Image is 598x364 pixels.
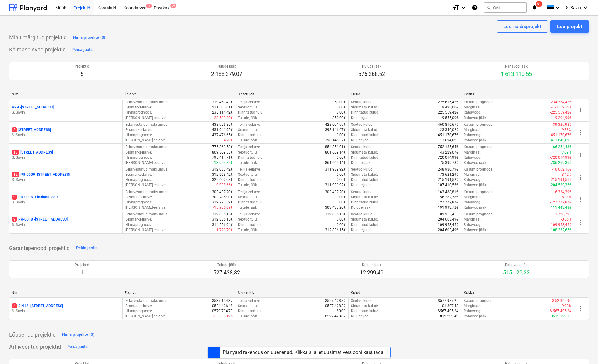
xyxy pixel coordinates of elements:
[464,150,481,155] p: Marginaal :
[125,92,233,96] div: Eelarve
[464,298,493,303] p: Kasumiprognoos :
[351,155,379,160] p: Kinnitatud kulud :
[212,150,233,155] p: 809 369,53€
[438,110,458,115] p: 225 559,42€
[337,105,346,110] p: 0,00€
[351,298,373,303] p: Seotud kulud :
[12,195,120,205] div: 9PR-0016 -Sinilinnu tee 3S. Savin
[440,160,458,165] p: 75 399,78€
[351,160,371,165] p: Kulude jääk :
[238,200,264,205] p: Kinnitatud tulu :
[238,110,264,115] p: Kinnitatud tulu :
[351,115,371,121] p: Kulude jääk :
[550,155,571,160] p: -720 014,93€
[550,222,571,228] p: -109 953,45€
[12,217,120,227] div: 9PR-0018 -[STREET_ADDRESS]S. Savin
[351,189,373,195] p: Seotud kulud :
[125,205,166,210] p: [PERSON_NAME]-eelarve :
[125,150,152,155] p: Eesmärkeelarve :
[215,228,233,233] p: -1 720,79€
[351,110,379,115] p: Kinnitatud kulud :
[238,127,258,133] p: Seotud tulu :
[12,222,120,228] p: S. Savin
[12,303,63,309] p: SIN12 - [STREET_ADDRESS]
[439,138,458,143] p: -13 694,02€
[438,200,458,205] p: 127 777,87€
[213,263,240,268] p: Tulude jääk
[464,222,481,228] p: Rahavoog :
[238,100,261,105] p: Tellija eelarve :
[561,127,571,133] p: -9,88%
[351,182,371,188] p: Kulude jääk :
[351,222,379,228] p: Kinnitatud kulud :
[351,212,373,217] p: Seotud kulud :
[351,138,371,143] p: Kulude jääk :
[212,177,233,182] p: 322 602,08€
[238,115,258,121] p: Tulude jääk :
[442,115,458,121] p: 9 555,00€
[351,127,378,133] p: Sidumata kulud :
[238,177,264,182] p: Kinnitatud tulu :
[497,20,548,33] button: Loo näidisprojekt
[72,46,94,53] div: Peida jaotis
[438,195,458,200] p: 156 282,78€
[438,177,458,182] p: 215 191,52€
[464,182,487,188] p: Rahavoo jääk :
[12,105,120,115] div: AR9 -[STREET_ADDRESS]S. Savin
[438,182,458,188] p: 107 410,56€
[337,200,346,205] p: 0,00€
[12,150,120,160] div: 13[STREET_ADDRESS]S. Savin
[9,245,70,252] p: Garantiiperioodi projektid
[550,177,571,182] p: -215 191,51€
[212,189,233,195] p: 303 437,20€
[562,150,571,155] p: 7,69%
[61,330,96,340] button: Näita projekte (0)
[212,167,233,172] p: 312 033,42€
[552,167,571,172] p: -10 662,16€
[351,303,378,309] p: Sidumata kulud :
[351,150,378,155] p: Sidumata kulud :
[125,228,166,233] p: [PERSON_NAME]-eelarve :
[125,195,152,200] p: Eesmärkeelarve :
[464,100,493,105] p: Kasumiprognoos :
[464,200,481,205] p: Rahavoog :
[337,309,346,314] p: $0,00
[238,167,261,172] p: Tellija eelarve :
[337,195,346,200] p: 0,00€
[212,127,233,133] p: 431 941,95€
[351,177,379,182] p: Kinnitatud kulud :
[442,105,458,110] p: 9 498,00€
[238,195,258,200] p: Seotud tulu :
[125,138,166,143] p: [PERSON_NAME]-eelarve :
[75,269,89,276] p: 1
[464,110,481,115] p: Rahavoog :
[351,105,378,110] p: Sidumata kulud :
[464,228,487,233] p: Rahavoo jääk :
[238,105,258,110] p: Seotud tulu :
[75,263,89,268] p: Projektid
[212,100,233,105] p: 219 463,43€
[464,115,487,121] p: Rahavoo jääk :
[442,303,458,309] p: $1 807,48
[73,34,106,41] div: Näita projekte (0)
[325,303,346,309] p: $527 428,82
[550,309,571,314] p: $-567 495,24
[438,217,458,222] p: 204 603,49€
[211,64,242,69] p: Tulude jääk
[552,189,571,195] p: -16 334,39€
[438,144,458,150] p: 752 185,64€
[75,64,89,69] p: Projektid
[12,92,120,96] div: Nimi
[337,155,346,160] p: 0,00€
[325,298,346,303] p: $527 428,82
[438,309,458,314] p: $567 495,24
[325,150,346,155] p: 861 669,14€
[438,155,458,160] p: 720 014,93€
[464,303,481,309] p: Marginaal :
[337,222,346,228] p: 0,00€
[550,133,571,138] p: -451 170,67€
[213,205,233,210] p: -15 985,69€
[438,222,458,228] p: 109 953,45€
[464,144,493,150] p: Kasumiprognoos :
[351,228,371,233] p: Kulude jääk :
